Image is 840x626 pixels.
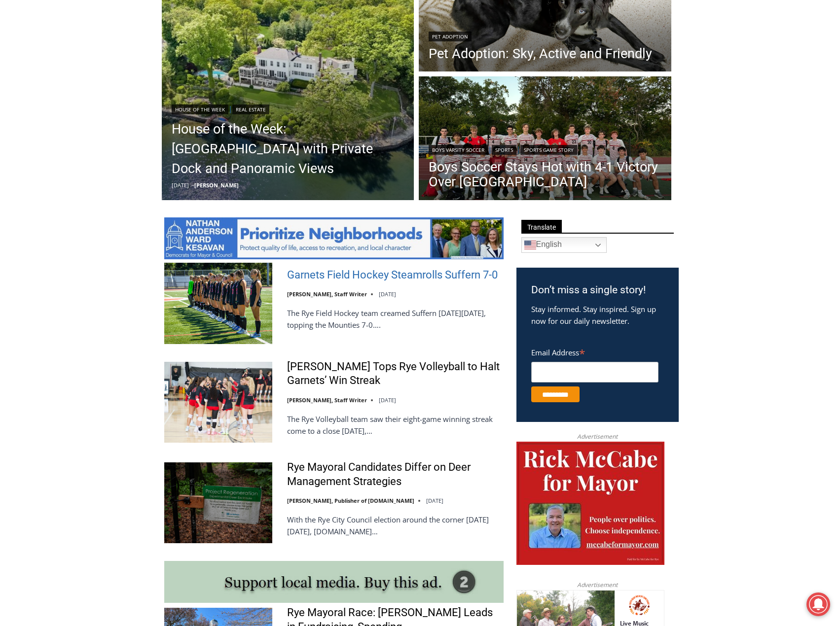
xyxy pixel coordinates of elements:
a: [PERSON_NAME], Publisher of [DOMAIN_NAME] [287,497,414,504]
h4: [PERSON_NAME] Read Sanctuary Fall Fest: [DATE] [8,99,131,122]
span: Advertisement [567,580,627,590]
span: – [191,181,194,189]
a: Real Estate [232,104,269,114]
a: Boys Soccer Stays Hot with 4-1 Victory Over [GEOGRAPHIC_DATA] [429,160,661,189]
img: Somers Tops Rye Volleyball to Halt Garnets’ Win Streak [164,362,272,443]
img: McCabe for Mayor [516,442,664,565]
time: [DATE] [379,290,396,298]
img: support local media, buy this ad [164,561,504,603]
img: en [524,239,536,251]
a: House of the Week [172,104,228,114]
div: | | [429,143,661,155]
time: [DATE] [172,181,189,189]
a: Sports [492,145,516,155]
a: Rye Mayoral Candidates Differ on Deer Management Strategies [287,460,504,488]
div: 4 [104,83,108,93]
a: Pet Adoption [429,32,472,41]
a: [PERSON_NAME] [194,181,239,189]
p: With the Rye City Council election around the corner [DATE][DATE], [DOMAIN_NAME]… [287,514,504,537]
a: Read More Boys Soccer Stays Hot with 4-1 Victory Over Eastchester [419,76,671,203]
span: Intern @ [DOMAIN_NAME] [258,98,457,120]
time: [DATE] [426,497,443,504]
div: | [172,103,404,114]
a: [PERSON_NAME] Read Sanctuary Fall Fest: [DATE] [0,98,147,123]
span: Translate [521,220,562,233]
span: Advertisement [567,432,627,441]
label: Email Address [531,343,658,360]
div: / [110,83,113,93]
div: Live Music [104,29,132,81]
a: Garnets Field Hockey Steamrolls Suffern 7-0 [287,268,498,282]
p: The Rye Volleyball team saw their eight-game winning streak come to a close [DATE],… [287,413,504,437]
a: House of the Week: [GEOGRAPHIC_DATA] with Private Dock and Panoramic Views [172,119,404,178]
a: Sports Game Story [520,145,577,155]
div: 6 [115,83,120,93]
a: Pet Adoption: Sky, Active and Friendly [429,46,652,61]
a: Boys Varsity Soccer [429,145,488,155]
img: (PHOTO: The Rye Boys Soccer team from their win on October 6, 2025. Credit: Daniela Arredondo.) [419,76,671,203]
a: [PERSON_NAME], Staff Writer [287,396,367,404]
a: English [521,237,607,253]
time: [DATE] [379,396,396,404]
a: Intern @ [DOMAIN_NAME] [237,96,478,123]
h3: Don’t miss a single story! [531,282,664,298]
a: [PERSON_NAME], Staff Writer [287,290,367,298]
a: [PERSON_NAME] Tops Rye Volleyball to Halt Garnets’ Win Streak [287,360,504,388]
img: Rye Mayoral Candidates Differ on Deer Management Strategies [164,462,272,543]
p: The Rye Field Hockey team creamed Suffern [DATE][DATE], topping the Mounties 7-0…. [287,307,504,331]
img: Garnets Field Hockey Steamrolls Suffern 7-0 [164,263,272,344]
p: Stay informed. Stay inspired. Sign up now for our daily newsletter. [531,303,664,327]
div: "I learned about the history of a place I’d honestly never considered even as a resident of [GEOG... [249,0,466,96]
